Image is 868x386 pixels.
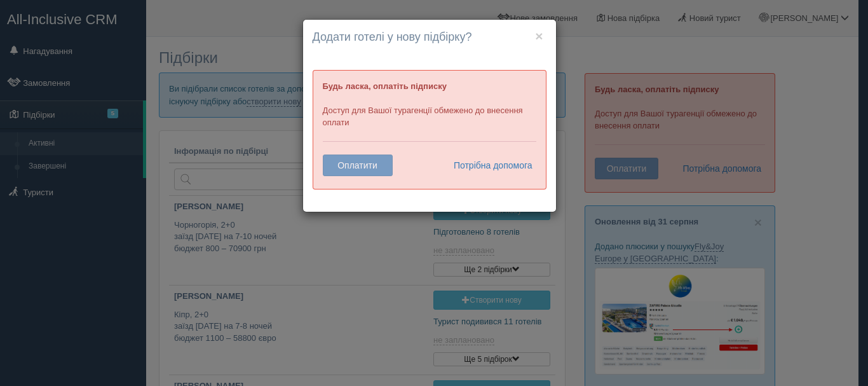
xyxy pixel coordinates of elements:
div: Доступ для Вашої турагенції обмежено до внесення оплати [313,70,546,190]
a: Потрібна допомога [445,155,533,176]
b: Будь ласка, оплатіть підписку [323,81,447,91]
button: Оплатити [323,155,393,176]
button: × [535,29,543,43]
h4: Додати готелі у нову підбірку? [313,29,546,46]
